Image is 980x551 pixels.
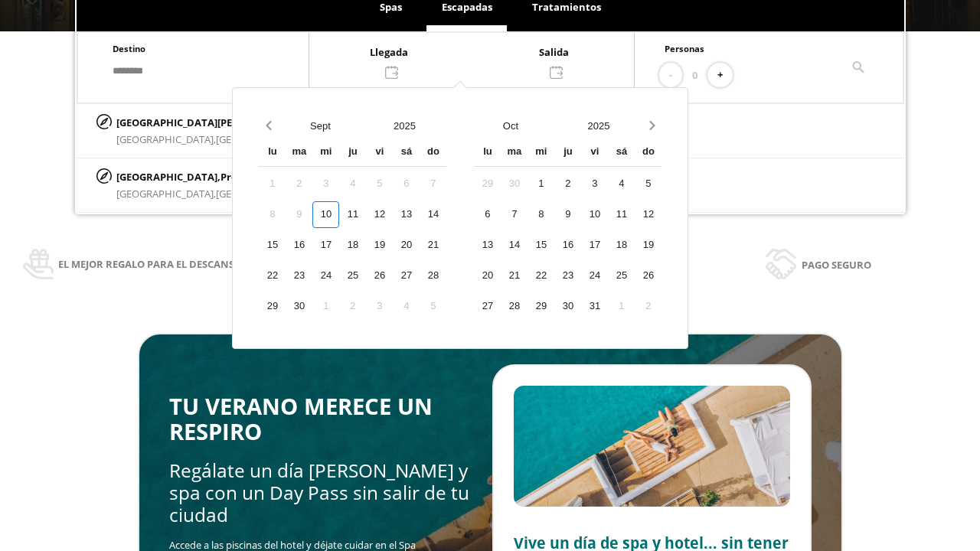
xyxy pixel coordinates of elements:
[466,112,554,139] button: Open months overlay
[554,232,581,259] div: 16
[312,262,339,289] div: 24
[581,232,608,259] div: 17
[420,232,446,259] div: 21
[635,201,661,228] div: 12
[312,232,339,259] div: 17
[259,171,446,320] div: Calendar days
[366,262,393,289] div: 26
[420,139,446,166] div: do
[312,171,339,197] div: 3
[393,262,420,289] div: 27
[259,112,278,139] button: Previous month
[339,293,366,320] div: 2
[259,232,286,259] div: 15
[393,139,420,166] div: sá
[581,201,608,228] div: 10
[501,171,528,197] div: 30
[581,293,608,320] div: 31
[501,232,528,259] div: 14
[116,114,335,131] p: [GEOGRAPHIC_DATA][PERSON_NAME],
[501,139,528,166] div: ma
[278,112,362,139] button: Open months overlay
[116,187,216,201] span: [GEOGRAPHIC_DATA],
[554,171,581,197] div: 2
[581,139,608,166] div: vi
[216,187,313,201] span: [GEOGRAPHIC_DATA]
[113,43,145,54] span: Destino
[286,171,312,197] div: 2
[339,232,366,259] div: 18
[420,293,446,320] div: 5
[528,232,554,259] div: 15
[259,139,286,166] div: lu
[169,391,433,447] span: TU VERANO MERECE UN RESPIRO
[554,293,581,320] div: 30
[286,232,312,259] div: 16
[393,232,420,259] div: 20
[501,293,528,320] div: 28
[608,293,635,320] div: 1
[474,232,501,259] div: 13
[286,201,312,228] div: 9
[608,171,635,197] div: 4
[608,232,635,259] div: 18
[393,201,420,228] div: 13
[528,201,554,228] div: 8
[216,132,313,146] span: [GEOGRAPHIC_DATA]
[635,232,661,259] div: 19
[802,256,871,273] span: Pago seguro
[116,168,313,185] p: [GEOGRAPHIC_DATA],
[366,171,393,197] div: 5
[707,63,733,88] button: +
[692,67,697,83] span: 0
[501,262,528,289] div: 21
[259,139,446,320] div: Calendar wrapper
[312,293,339,320] div: 1
[339,171,366,197] div: 4
[312,139,339,166] div: mi
[642,112,661,139] button: Next month
[286,262,312,289] div: 23
[362,112,446,139] button: Open years overlay
[474,171,661,320] div: Calendar days
[259,262,286,289] div: 22
[554,112,642,139] button: Open years overlay
[635,262,661,289] div: 26
[554,201,581,228] div: 9
[501,201,528,228] div: 7
[339,201,366,228] div: 11
[420,171,446,197] div: 7
[366,232,393,259] div: 19
[608,262,635,289] div: 25
[339,139,366,166] div: ju
[474,262,501,289] div: 20
[286,293,312,320] div: 30
[366,139,393,166] div: vi
[581,171,608,197] div: 3
[528,293,554,320] div: 29
[608,201,635,228] div: 11
[339,262,366,289] div: 25
[528,171,554,197] div: 1
[474,139,501,166] div: lu
[169,458,469,528] span: Regálate un día [PERSON_NAME] y spa con un Day Pass sin salir de tu ciudad
[554,262,581,289] div: 23
[259,201,286,228] div: 8
[259,293,286,320] div: 29
[420,262,446,289] div: 28
[393,293,420,320] div: 4
[286,139,312,166] div: ma
[635,293,661,320] div: 2
[474,201,501,228] div: 6
[474,139,661,320] div: Calendar wrapper
[116,132,216,146] span: [GEOGRAPHIC_DATA],
[608,139,635,166] div: sá
[366,201,393,228] div: 12
[259,171,286,197] div: 1
[393,171,420,197] div: 6
[366,293,393,320] div: 3
[659,63,682,88] button: -
[665,43,704,54] span: Personas
[514,386,790,507] img: Slide2.BHA6Qswy.webp
[58,256,300,272] span: El mejor regalo para el descanso y la salud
